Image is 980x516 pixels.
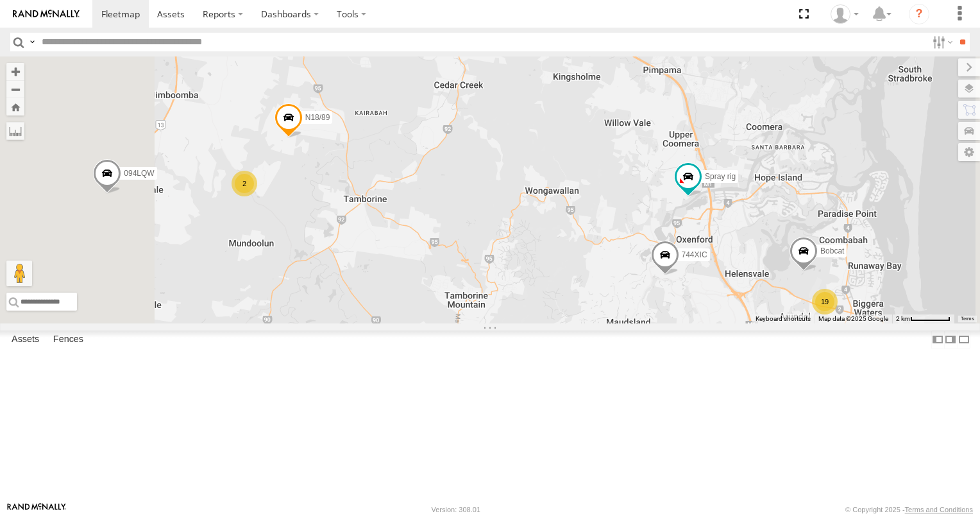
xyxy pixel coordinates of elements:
[905,506,973,513] a: Terms and Conditions
[124,169,154,178] span: 094LQW
[756,314,811,323] button: Keyboard shortcuts
[958,143,980,161] label: Map Settings
[432,506,480,513] div: Version: 308.01
[927,33,955,51] label: Search Filter Options
[6,98,24,116] button: Zoom Home
[5,331,46,348] label: Assets
[896,315,910,322] span: 2 km
[47,331,90,348] label: Fences
[27,33,37,51] label: Search Query
[931,331,944,349] label: Dock Summary Table to the Left
[818,315,888,322] span: Map data ©2025 Google
[232,171,257,196] div: 2
[6,261,32,286] button: Drag Pegman onto the map to open Street View
[13,10,80,19] img: rand-logo.svg
[820,246,844,255] span: Bobcat
[909,4,929,24] i: ?
[826,4,863,24] div: Alex Bates
[305,114,330,123] span: N18/89
[6,80,24,98] button: Zoom out
[705,172,736,181] span: Spray rig
[6,122,24,140] label: Measure
[961,316,974,322] a: Terms (opens in new tab)
[944,331,957,349] label: Dock Summary Table to the Right
[6,63,24,80] button: Zoom in
[845,506,973,513] div: © Copyright 2025 -
[7,503,66,516] a: Visit our Website
[682,251,707,260] span: 744XIC
[892,314,954,323] button: Map Scale: 2 km per 59 pixels
[958,331,970,349] label: Hide Summary Table
[812,289,838,314] div: 19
